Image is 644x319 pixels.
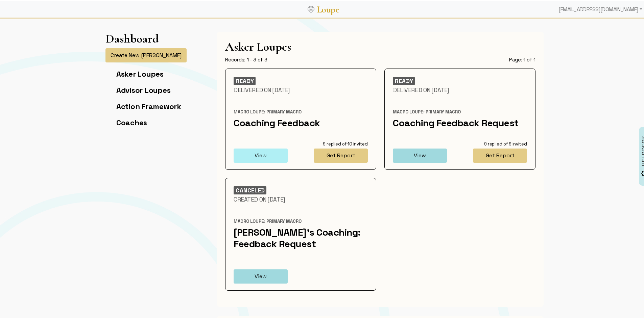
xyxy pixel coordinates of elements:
button: View [393,147,447,161]
a: Asker Loupes [116,68,164,77]
h1: Asker Loupes [225,38,535,52]
a: Coaches [116,116,147,126]
a: Advisor Loupes [116,84,170,94]
div: Created On [DATE] [234,194,368,202]
a: [PERSON_NAME]'s Coaching: Feedback Request [234,225,361,248]
a: Action Framework [116,100,181,110]
div: Macro Loupe: Primary Macro [234,108,368,114]
button: Get Report [314,147,368,161]
div: CANCELED [234,185,266,193]
a: Loupe [314,2,341,15]
a: Coaching Feedback [234,115,320,128]
button: Create New [PERSON_NAME] [105,47,187,61]
div: READY [393,76,415,84]
div: Page: 1 of 1 [509,55,535,62]
button: View [234,268,288,282]
div: 9 replied of 9 invited [466,140,527,146]
div: 9 replied of 10 invited [306,140,368,146]
div: Delivered On [DATE] [393,85,527,92]
button: View [234,147,288,161]
div: Macro Loupe: Primary Macro [234,217,368,223]
div: Macro Loupe: Primary Macro [393,108,527,114]
div: Records: 1 - 3 of 3 [225,55,267,62]
img: Loupe Logo [308,5,314,11]
div: READY [234,76,256,84]
h1: Dashboard [105,30,159,44]
button: Get Report [473,147,527,161]
a: Coaching Feedback Request [393,115,519,128]
div: Delivered On [DATE] [234,85,368,92]
app-left-page-nav: Dashboard [105,30,187,133]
